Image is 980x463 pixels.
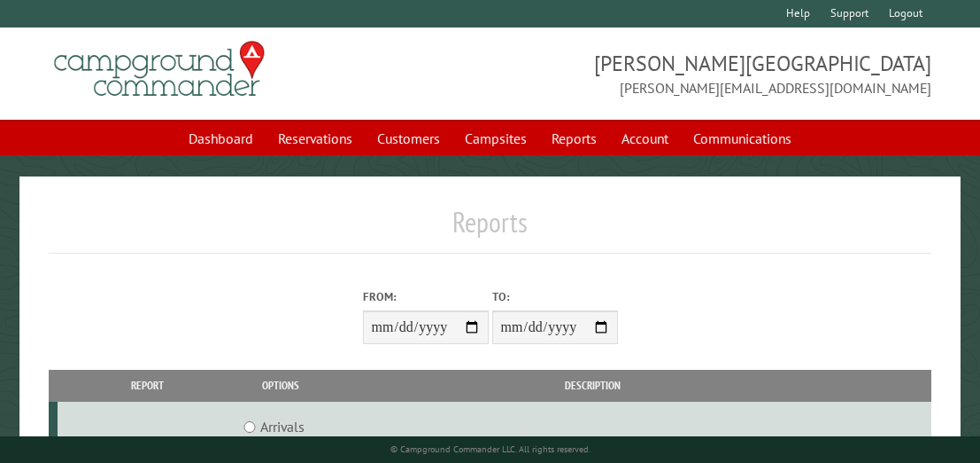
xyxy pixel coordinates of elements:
[367,122,451,155] a: Customers
[49,35,270,104] img: Campground Commander
[260,416,305,437] label: Arrivals
[683,122,802,155] a: Communications
[326,370,860,401] th: Description
[267,122,363,155] a: Reservations
[58,370,236,401] th: Report
[49,205,930,254] h1: Reports
[236,370,326,401] th: Options
[492,288,618,305] label: To:
[178,122,264,155] a: Dashboard
[611,122,679,155] a: Account
[541,122,607,155] a: Reports
[363,288,489,305] label: From:
[454,122,537,155] a: Campsites
[390,443,590,455] small: © Campground Commander LLC. All rights reserved.
[490,49,931,98] span: [PERSON_NAME][GEOGRAPHIC_DATA] [PERSON_NAME][EMAIL_ADDRESS][DOMAIN_NAME]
